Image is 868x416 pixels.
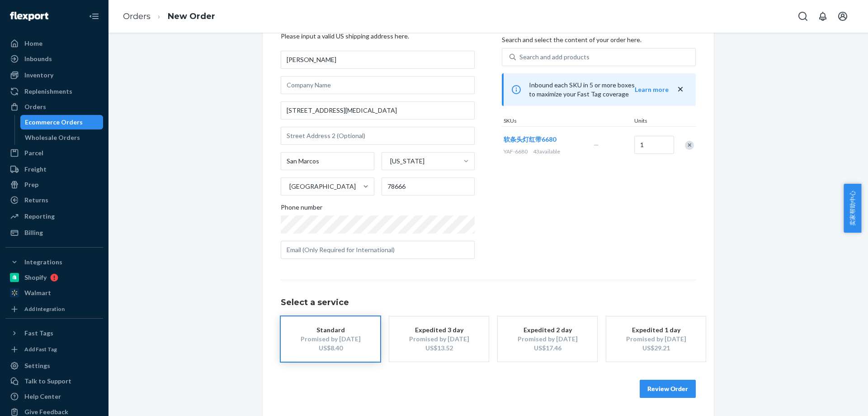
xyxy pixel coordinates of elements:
p: Please input a valid US shipping address here. [281,32,475,41]
div: Search and add products [519,53,590,62]
p: Search and select the content of your order here. [502,35,696,44]
a: Wholesale Orders [20,130,104,145]
a: Returns [5,193,103,207]
ol: breadcrumbs [116,3,222,30]
a: Inbounds [5,52,103,66]
input: [US_STATE] [389,157,390,166]
div: Promised by [DATE] [294,335,367,344]
button: close [676,85,685,94]
button: Open account menu [834,7,852,25]
div: Reporting [24,212,55,221]
img: Flexport logo [10,12,48,21]
a: Orders [5,100,103,114]
div: Talk to Support [24,377,71,386]
div: Promised by [DATE] [511,335,584,344]
div: SKUs [502,117,632,126]
div: Expedited 3 day [403,325,475,335]
a: Settings [5,359,103,373]
a: Inventory [5,68,103,82]
div: Integrations [24,258,62,267]
div: Standard [294,325,367,335]
input: ZIP Code [382,177,475,196]
a: Help Center [5,389,103,404]
div: Billing [24,228,43,237]
div: Settings [24,361,50,370]
input: City [281,152,374,170]
div: [GEOGRAPHIC_DATA] [289,182,356,191]
input: [GEOGRAPHIC_DATA] [288,182,289,191]
div: Inbounds [24,54,52,63]
div: Inbound each SKU in 5 or more boxes to maximize your Fast Tag coverage [502,73,696,106]
button: Fast Tags [5,326,103,340]
div: Orders [24,102,46,111]
a: Orders [123,11,151,21]
button: Learn more [635,85,669,94]
a: Replenishments [5,84,103,99]
button: Review Order [640,380,696,398]
a: Billing [5,225,103,240]
a: Talk to Support [5,374,103,388]
div: Expedited 1 day [620,325,692,335]
div: Home [24,39,42,48]
span: Phone number [281,203,322,215]
button: Expedited 1 dayPromised by [DATE]US$29.21 [606,316,706,362]
a: Reporting [5,209,103,224]
a: Shopify [5,270,103,285]
div: Add Integration [24,305,65,313]
div: Promised by [DATE] [403,335,475,344]
button: Open notifications [814,7,832,25]
span: 软条头灯红带6680 [504,135,556,143]
div: Units [632,117,673,126]
div: [US_STATE] [390,157,425,166]
input: Company Name [281,76,475,94]
div: Returns [24,196,48,205]
span: YAF-6680 [504,148,528,155]
div: Expedited 2 day [511,325,584,335]
div: Fast Tags [24,329,53,338]
button: StandardPromised by [DATE]US$8.40 [281,316,380,362]
h1: Select a service [281,298,696,307]
div: US$13.52 [403,344,475,353]
a: Prep [5,177,103,192]
div: Prep [24,180,38,189]
input: Street Address [281,101,475,120]
button: Expedited 3 dayPromised by [DATE]US$13.52 [389,316,489,362]
span: 43 available [533,148,560,155]
div: Ecommerce Orders [25,118,83,127]
button: 软条头灯红带6680 [504,135,556,144]
a: Parcel [5,146,103,160]
div: US$17.46 [511,344,584,353]
span: — [594,141,599,148]
button: Integrations [5,255,103,269]
button: Open Search Box [794,7,812,25]
a: Add Integration [5,304,103,315]
a: Walmart [5,286,103,300]
div: Remove Item [685,141,694,150]
a: New Order [168,11,215,21]
div: Walmart [24,288,51,297]
div: Help Center [24,392,61,401]
input: First & Last Name [281,51,475,69]
div: Promised by [DATE] [620,335,692,344]
div: Inventory [24,71,53,80]
a: Home [5,36,103,51]
button: 卖家帮助中心 [844,184,861,233]
input: Quantity [634,136,674,154]
input: Email (Only Required for International) [281,241,475,259]
div: Shopify [24,273,47,282]
div: Freight [24,165,47,174]
input: Street Address 2 (Optional) [281,127,475,145]
div: US$29.21 [620,344,692,353]
a: Freight [5,162,103,177]
a: Ecommerce Orders [20,115,104,129]
div: Wholesale Orders [25,133,80,142]
div: Add Fast Tag [24,345,57,353]
div: Parcel [24,148,43,158]
button: Expedited 2 dayPromised by [DATE]US$17.46 [498,316,597,362]
div: Replenishments [24,87,72,96]
div: US$8.40 [294,344,367,353]
a: Add Fast Tag [5,344,103,355]
button: Close Navigation [85,7,103,25]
